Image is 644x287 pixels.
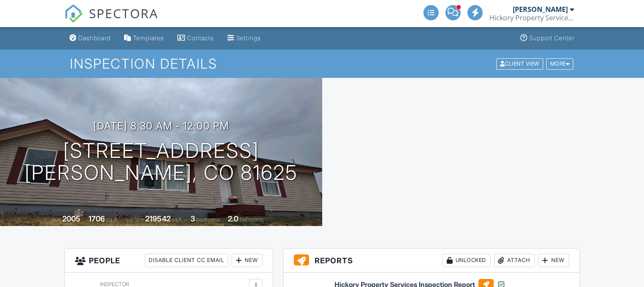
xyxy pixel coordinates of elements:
[236,34,261,41] div: Settings
[145,254,228,267] div: Disable Client CC Email
[513,5,568,14] div: [PERSON_NAME]
[145,214,171,223] div: 219542
[66,30,114,46] a: Dashboard
[93,120,229,132] h3: [DATE] 8:30 am - 12:00 pm
[284,248,579,273] h3: Reports
[196,216,220,223] span: bedrooms
[191,214,195,223] div: 3
[495,60,545,66] a: Client View
[174,30,217,46] a: Contacts
[52,216,61,223] span: Built
[187,34,214,41] div: Contacts
[89,4,158,22] span: SPECTORA
[489,14,574,22] div: Hickory Property Services LLC
[78,34,111,41] div: Dashboard
[232,254,263,267] div: New
[65,248,273,273] h3: People
[121,30,167,46] a: Templates
[228,214,238,223] div: 2.0
[442,254,491,267] div: Unlocked
[88,214,105,223] div: 1706
[106,216,118,223] span: sq. ft.
[224,30,264,46] a: Settings
[517,30,578,46] a: Support Center
[64,11,158,29] a: SPECTORA
[172,216,182,223] span: sq.ft.
[133,34,164,41] div: Templates
[546,58,574,69] div: More
[25,140,298,185] h1: [STREET_ADDRESS] [PERSON_NAME], CO 81625
[62,214,80,223] div: 2005
[538,254,569,267] div: New
[494,254,535,267] div: Attach
[529,34,575,41] div: Support Center
[64,4,83,23] img: The Best Home Inspection Software - Spectora
[126,216,144,223] span: Lot Size
[240,216,264,223] span: bathrooms
[70,56,574,71] h1: Inspection Details
[496,58,543,69] div: Client View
